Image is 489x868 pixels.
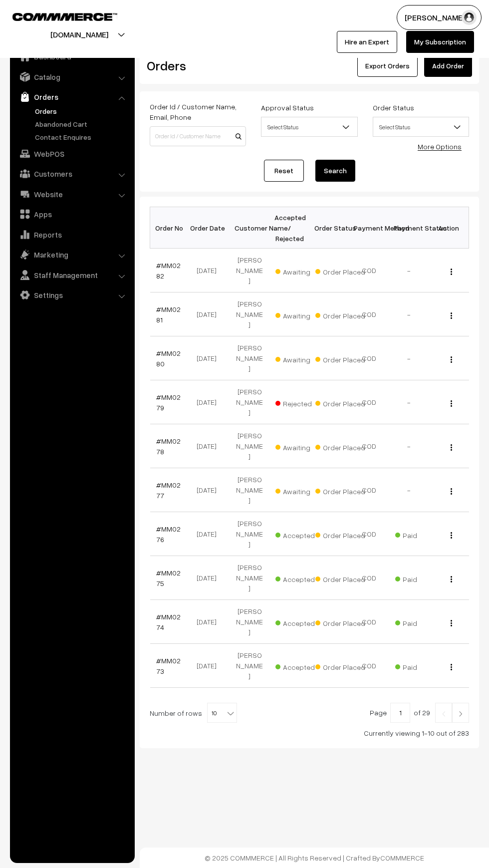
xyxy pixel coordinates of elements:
[230,336,269,380] td: [PERSON_NAME]
[275,615,325,628] span: Accepted
[275,396,325,409] span: Rejected
[456,711,465,717] img: Right
[349,512,389,556] td: COD
[230,600,269,644] td: [PERSON_NAME]
[230,512,269,556] td: [PERSON_NAME]
[389,249,429,292] td: -
[261,118,357,136] span: Select Status
[397,5,482,30] button: [PERSON_NAME]…
[395,528,445,541] span: Paid
[418,142,462,151] a: More Options
[190,380,230,424] td: [DATE]
[156,612,181,631] a: #MM0274
[429,207,469,249] th: Action
[309,207,349,249] th: Order Status
[275,484,325,497] span: Awaiting
[451,400,452,407] img: Menu
[451,312,452,319] img: Menu
[373,118,469,136] span: Select Status
[12,13,117,20] img: COMMMERCE
[349,292,389,336] td: COD
[275,352,325,365] span: Awaiting
[156,656,181,675] a: #MM0273
[12,165,131,183] a: Customers
[315,160,355,182] button: Search
[190,468,230,512] td: [DATE]
[389,424,429,468] td: -
[349,207,389,249] th: Payment Method
[451,356,452,363] img: Menu
[12,266,131,284] a: Staff Management
[230,207,269,249] th: Customer Name
[156,569,181,587] a: #MM0275
[349,249,389,292] td: COD
[32,132,131,142] a: Contact Enquires
[156,393,181,412] a: #MM0279
[315,484,365,497] span: Order Placed
[32,106,131,116] a: Orders
[395,615,445,628] span: Paid
[156,261,181,280] a: #MM0282
[15,22,143,47] button: [DOMAIN_NAME]
[207,703,237,723] span: 10
[370,708,387,717] span: Page
[389,292,429,336] td: -
[380,854,424,862] a: COMMMERCE
[190,424,230,468] td: [DATE]
[357,55,418,77] button: Export Orders
[315,528,365,541] span: Order Placed
[315,352,365,365] span: Order Placed
[140,848,489,868] footer: © 2025 COMMMERCE | All Rights Reserved | Crafted By
[12,286,131,304] a: Settings
[190,556,230,600] td: [DATE]
[150,207,190,249] th: Order No
[389,336,429,380] td: -
[451,532,452,539] img: Menu
[275,572,325,584] span: Accepted
[156,305,181,324] a: #MM0281
[190,644,230,688] td: [DATE]
[230,468,269,512] td: [PERSON_NAME]
[315,615,365,628] span: Order Placed
[389,207,429,249] th: Payment Status
[424,55,472,77] a: Add Order
[451,444,452,451] img: Menu
[275,308,325,321] span: Awaiting
[395,659,445,672] span: Paid
[414,708,430,717] span: of 29
[230,292,269,336] td: [PERSON_NAME]
[389,380,429,424] td: -
[349,600,389,644] td: COD
[150,728,469,738] div: Currently viewing 1-10 out of 283
[349,336,389,380] td: COD
[275,440,325,453] span: Awaiting
[337,31,397,53] a: Hire an Expert
[156,525,181,544] a: #MM0276
[269,207,309,249] th: Accepted / Rejected
[156,349,181,368] a: #MM0280
[12,246,131,264] a: Marketing
[190,512,230,556] td: [DATE]
[261,117,357,137] span: Select Status
[190,600,230,644] td: [DATE]
[156,481,181,500] a: #MM0277
[349,424,389,468] td: COD
[373,117,469,137] span: Select Status
[315,572,365,584] span: Order Placed
[12,185,131,203] a: Website
[12,88,131,106] a: Orders
[315,308,365,321] span: Order Placed
[395,572,445,584] span: Paid
[389,468,429,512] td: -
[208,703,237,723] span: 10
[12,205,131,223] a: Apps
[150,101,246,122] label: Order Id / Customer Name, Email, Phone
[451,576,452,582] img: Menu
[373,102,414,113] label: Order Status
[349,380,389,424] td: COD
[264,160,304,182] a: Reset
[451,620,452,626] img: Menu
[150,126,246,146] input: Order Id / Customer Name / Customer Email / Customer Phone
[190,207,230,249] th: Order Date
[12,68,131,86] a: Catalog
